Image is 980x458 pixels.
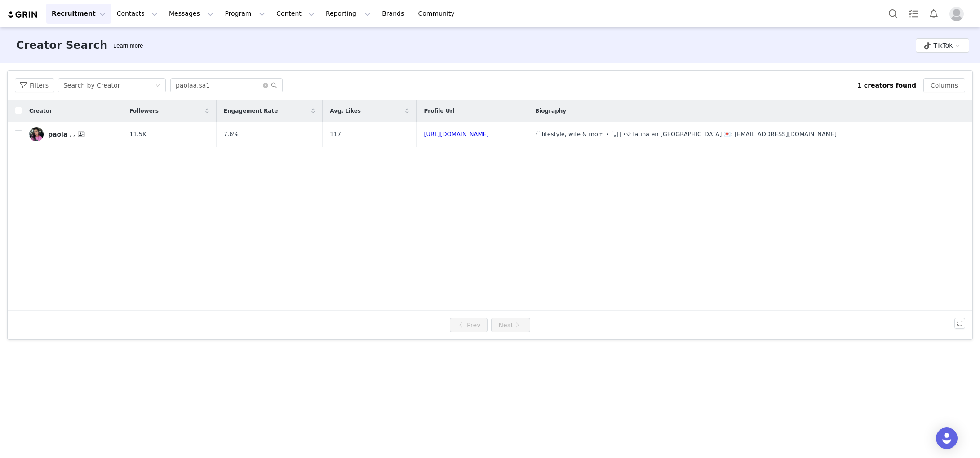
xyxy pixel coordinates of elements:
[936,427,958,449] div: Open Intercom Messenger
[924,4,944,24] button: Notifications
[263,83,268,88] i: icon: close-circle
[46,4,111,24] button: Recruitment
[491,318,530,332] button: Next
[111,41,145,50] div: Tooltip anchor
[224,107,278,115] span: Engagement Rate
[219,4,270,24] button: Program
[224,130,239,139] span: 7.6%
[7,10,39,19] img: grin logo
[949,7,964,21] img: placeholder-profile.jpg
[904,4,923,24] a: Tasks
[377,4,412,24] a: Brands
[271,4,320,24] button: Content
[129,107,159,115] span: Followers
[271,82,277,88] i: icon: search
[944,7,973,21] button: Profile
[129,130,146,139] span: 11.5K
[63,79,120,92] div: Search by Creator
[29,127,44,141] img: v2
[923,78,965,92] button: Columns
[916,38,969,53] button: TikTok
[424,131,489,137] a: [URL][DOMAIN_NAME]
[29,107,52,115] span: Creator
[413,4,464,24] a: Community
[330,107,361,115] span: Avg. Likes
[170,78,283,92] input: Search...
[48,129,87,140] div: paola ◡̈
[450,318,488,332] button: Prev
[330,130,341,139] span: 117
[155,83,160,89] i: icon: down
[535,107,566,115] span: Biography
[111,4,163,24] button: Contacts
[16,37,107,53] h3: Creator Search
[535,131,837,137] span: ⋅˚ lifestyle, wife & mom ⋆ ˚｡𖦹 ⋆✩ latina en [GEOGRAPHIC_DATA] 💌: [EMAIL_ADDRESS][DOMAIN_NAME]
[424,107,454,115] span: Profile Url
[29,127,115,141] a: paola ◡̈
[164,4,219,24] button: Messages
[883,4,903,24] button: Search
[15,78,54,92] button: Filters
[320,4,376,24] button: Reporting
[857,81,916,90] div: 1 creators found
